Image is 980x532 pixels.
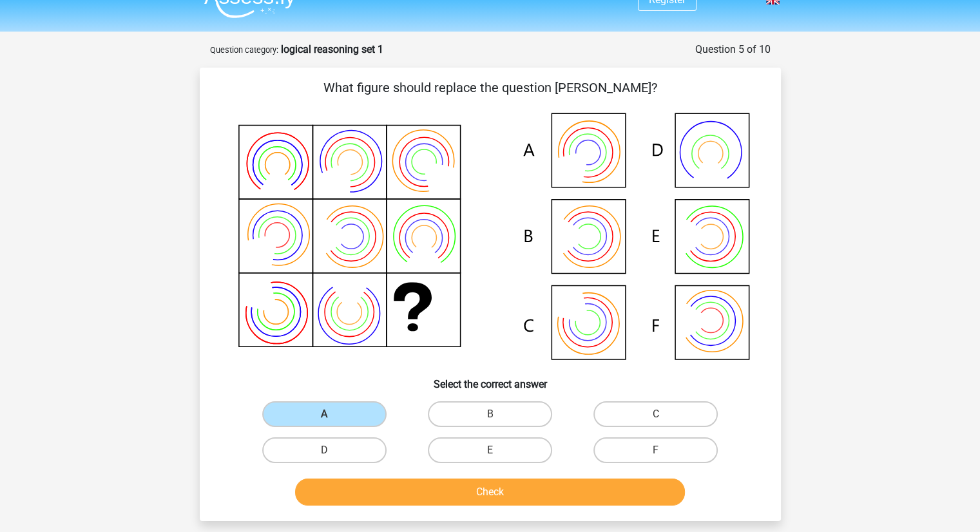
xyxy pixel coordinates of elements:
[695,42,771,57] div: Question 5 of 10
[428,437,552,463] label: E
[593,437,718,463] label: F
[262,437,387,463] label: D
[220,78,760,97] p: What figure should replace the question [PERSON_NAME]?
[220,368,760,390] h6: Select the correct answer
[428,401,552,427] label: B
[593,401,718,427] label: C
[295,479,685,506] button: Check
[281,43,383,55] strong: logical reasoning set 1
[262,401,387,427] label: A
[210,45,278,55] small: Question category:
